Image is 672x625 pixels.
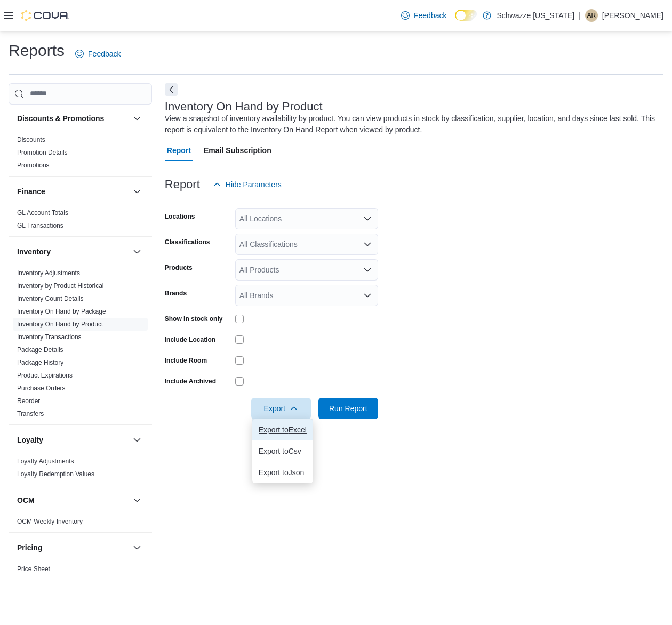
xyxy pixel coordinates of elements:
a: Loyalty Redemption Values [17,470,94,478]
span: Feedback [414,10,446,21]
button: Hide Parameters [209,174,286,195]
a: Package Details [17,346,63,354]
button: Inventory [17,246,129,257]
span: Package Details [17,346,63,354]
h3: Loyalty [17,435,43,445]
a: Inventory Adjustments [17,269,80,277]
button: Finance [17,186,129,197]
button: Export toJson [252,462,313,483]
span: Hide Parameters [226,179,282,190]
a: Inventory Transactions [17,333,82,341]
span: Export to Csv [259,447,307,455]
h3: Discounts & Promotions [17,113,104,124]
span: AR [587,9,596,22]
a: Inventory On Hand by Product [17,320,103,328]
span: Product Expirations [17,371,73,380]
button: Open list of options [363,266,372,274]
label: Brands [165,289,187,298]
h3: Pricing [17,542,42,553]
span: Reorder [17,397,40,405]
a: OCM Weekly Inventory [17,518,83,525]
span: Purchase Orders [17,384,66,392]
button: OCM [131,494,143,507]
p: [PERSON_NAME] [602,9,663,22]
div: Inventory [9,267,152,424]
span: Inventory by Product Historical [17,282,104,290]
span: Price Sheet [17,565,50,573]
span: Report [167,140,191,161]
button: Export toExcel [252,419,313,440]
button: Open list of options [363,240,372,249]
button: Discounts & Promotions [17,113,129,124]
span: Email Subscription [204,140,271,161]
label: Include Archived [165,377,216,386]
a: Reorder [17,397,40,405]
h3: OCM [17,495,35,506]
span: Inventory Count Details [17,294,84,303]
span: Loyalty Adjustments [17,457,74,466]
span: OCM Weekly Inventory [17,517,83,526]
a: Feedback [397,5,451,26]
h3: Finance [17,186,45,197]
p: Schwazze [US_STATE] [497,9,574,22]
a: Package History [17,359,63,366]
span: Discounts [17,135,45,144]
h3: Inventory On Hand by Product [165,100,323,113]
span: Loyalty Redemption Values [17,470,94,478]
div: OCM [9,515,152,532]
span: Promotion Details [17,148,68,157]
button: Finance [131,185,143,198]
div: Loyalty [9,455,152,485]
a: Product Expirations [17,372,73,379]
label: Include Room [165,356,207,365]
button: Inventory [131,245,143,258]
span: Inventory Adjustments [17,269,80,277]
button: Export toCsv [252,440,313,462]
label: Classifications [165,238,210,246]
span: Inventory Transactions [17,333,82,341]
span: Promotions [17,161,50,170]
a: Inventory by Product Historical [17,282,104,290]
button: Discounts & Promotions [131,112,143,125]
div: Pricing [9,563,152,580]
button: Open list of options [363,291,372,300]
a: Transfers [17,410,44,418]
a: Feedback [71,43,125,65]
div: View a snapshot of inventory availability by product. You can view products in stock by classific... [165,113,658,135]
label: Show in stock only [165,315,223,323]
button: Loyalty [131,434,143,446]
button: Loyalty [17,435,129,445]
button: Pricing [131,541,143,554]
span: Inventory On Hand by Package [17,307,106,316]
label: Include Location [165,335,215,344]
div: Discounts & Promotions [9,133,152,176]
h1: Reports [9,40,65,61]
div: Austin Ronningen [585,9,598,22]
span: Run Report [329,403,367,414]
span: GL Transactions [17,221,63,230]
a: Purchase Orders [17,384,66,392]
span: Feedback [88,49,121,59]
a: Inventory Count Details [17,295,84,302]
button: Run Report [318,398,378,419]
button: Next [165,83,178,96]
button: Open list of options [363,214,372,223]
span: Transfers [17,410,44,418]
span: Dark Mode [455,21,455,21]
button: Export [251,398,311,419]
label: Products [165,263,193,272]
p: | [579,9,581,22]
span: Package History [17,358,63,367]
input: Dark Mode [455,10,477,21]
img: Cova [21,10,69,21]
a: Loyalty Adjustments [17,458,74,465]
h3: Report [165,178,200,191]
a: Discounts [17,136,45,143]
span: GL Account Totals [17,209,68,217]
span: Export to Json [259,468,307,477]
h3: Inventory [17,246,51,257]
div: Finance [9,206,152,236]
a: Promotions [17,162,50,169]
a: GL Transactions [17,222,63,229]
a: Promotion Details [17,149,68,156]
